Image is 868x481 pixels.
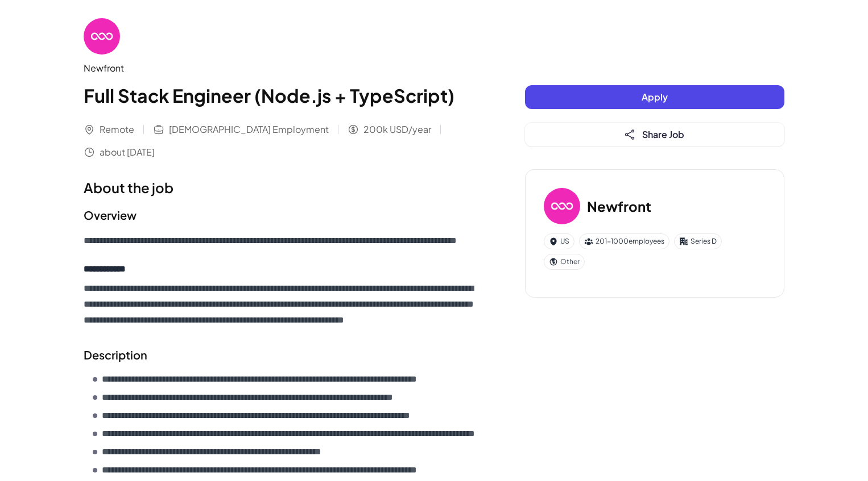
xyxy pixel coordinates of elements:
[544,233,574,249] div: US
[525,123,784,147] button: Share Job
[544,188,580,224] img: Ne
[84,18,120,55] img: Ne
[363,123,431,136] span: 200k USD/year
[674,233,722,249] div: Series D
[587,196,651,216] h3: Newfront
[169,123,329,136] span: [DEMOGRAPHIC_DATA] Employment
[100,145,155,159] span: about [DATE]
[100,123,134,136] span: Remote
[84,82,480,109] h1: Full Stack Engineer (Node.js + TypeScript)
[84,207,480,224] h2: Overview
[642,91,668,103] span: Apply
[642,128,684,140] span: Share Job
[544,254,585,270] div: Other
[525,85,784,109] button: Apply
[84,61,480,75] div: Newfront
[579,233,669,249] div: 201-1000 employees
[84,346,480,363] h2: Description
[84,177,480,198] h1: About the job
